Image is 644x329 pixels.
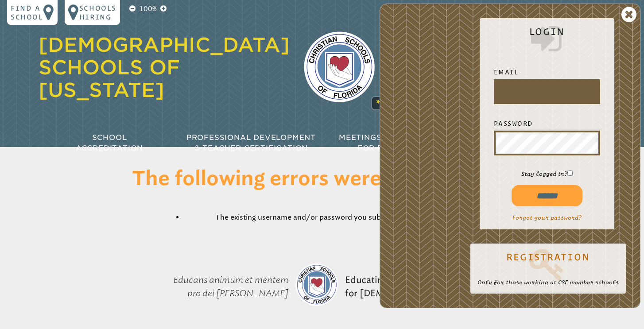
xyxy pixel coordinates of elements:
[512,214,582,221] a: Forgot your password?
[76,133,143,152] span: School Accreditation
[295,263,338,306] img: csf-logo-web-colors.png
[11,4,43,21] p: Find a school
[186,133,316,152] span: Professional Development & Teacher Certification
[339,133,447,152] span: Meetings & Workshops for Educators
[477,246,619,282] a: Registration
[477,278,619,286] p: Only for those working at CSF member schools
[137,4,159,14] p: 100%
[184,212,478,223] li: The existing username and/or password you submitted are not valid
[94,168,550,191] h1: The following errors were encountered
[79,4,116,21] p: Schools Hiring
[39,33,290,101] a: [DEMOGRAPHIC_DATA] Schools of [US_STATE]
[143,251,292,322] p: Educans animum et mentem pro dei [PERSON_NAME]
[487,26,607,56] h2: Login
[494,67,600,77] label: Email
[487,170,607,178] p: Stay logged in?
[304,31,375,102] img: csf-logo-web-colors.png
[341,251,501,322] p: Educating hearts and minds for [DEMOGRAPHIC_DATA]’s glory
[494,118,600,129] label: Password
